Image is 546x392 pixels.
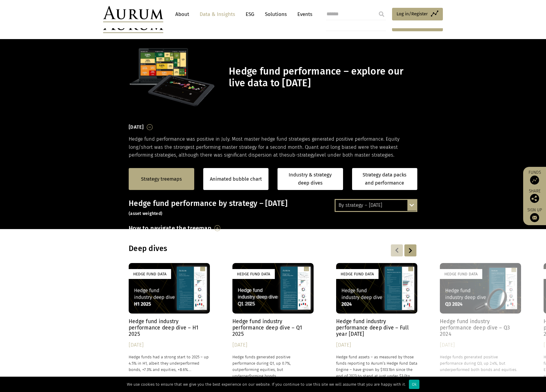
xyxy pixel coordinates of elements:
[294,9,312,20] a: Events
[336,354,417,379] p: Hedge fund assets – as measured by those funds reporting to Aurum’s Hedge Fund Data Engine – have...
[172,9,192,20] a: About
[129,263,210,379] a: Hedge Fund Data Hedge fund industry performance deep dive – H1 2025 [DATE] Hedge funds had a stro...
[409,380,419,389] div: Ok
[530,194,539,203] img: Share this post
[129,123,144,132] h3: [DATE]
[278,168,343,190] a: Industry & strategy deep dives
[129,269,171,279] div: Hedge Fund Data
[129,211,162,216] small: (asset weighted)
[232,269,275,279] div: Hedge Fund Data
[243,9,257,20] a: ESG
[129,135,417,159] p: Hedge fund performance was positive in July. Most master hedge fund strategies generated positive...
[232,341,314,349] div: [DATE]
[197,9,238,20] a: Data & Insights
[530,176,539,185] img: Access Funds
[141,175,182,183] a: Strategy treemaps
[352,168,418,190] a: Strategy data packs and performance
[440,354,521,373] p: Hedge funds generated positive performance during Q3, up 2.4%, but underperformed both bonds and ...
[336,341,417,349] div: [DATE]
[397,10,428,17] span: Log in/Register
[129,223,211,233] h3: How to navigate the treemap
[129,244,340,253] h3: Deep dives
[530,213,539,222] img: Sign up to our newsletter
[210,175,262,183] a: Animated bubble chart
[287,152,315,158] span: sub-strategy
[376,8,388,20] input: Submit
[336,263,417,379] a: Hedge Fund Data Hedge fund industry performance deep dive – Full year [DATE] [DATE] Hedge fund as...
[229,66,416,89] h1: Hedge fund performance – explore our live data to [DATE]
[232,263,314,379] a: Hedge Fund Data Hedge fund industry performance deep dive – Q1 2025 [DATE] Hedge funds generated ...
[526,170,543,185] a: Funds
[392,8,443,20] a: Log in/Register
[440,269,482,279] div: Hedge Fund Data
[232,354,314,379] p: Hedge funds generated positive performance during Q1, up 0.7%, outperforming equities, but underp...
[262,9,290,20] a: Solutions
[336,269,379,279] div: Hedge Fund Data
[232,318,314,337] h4: Hedge fund industry performance deep dive – Q1 2025
[526,207,543,222] a: Sign up
[129,354,210,373] p: Hedge funds had a strong start to 2025 – up 4.5% in H1, albeit they underperformed bonds, +7.3% a...
[129,199,417,217] h3: Hedge fund performance by strategy – [DATE]
[336,318,417,337] h4: Hedge fund industry performance deep dive – Full year [DATE]
[129,318,210,337] h4: Hedge fund industry performance deep dive – H1 2025
[440,318,521,337] h4: Hedge fund industry performance deep dive – Q3 2024
[440,341,521,349] div: [DATE]
[526,189,543,203] div: Share
[336,200,416,211] div: By strategy – [DATE]
[129,341,210,349] div: [DATE]
[103,6,163,22] img: Aurum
